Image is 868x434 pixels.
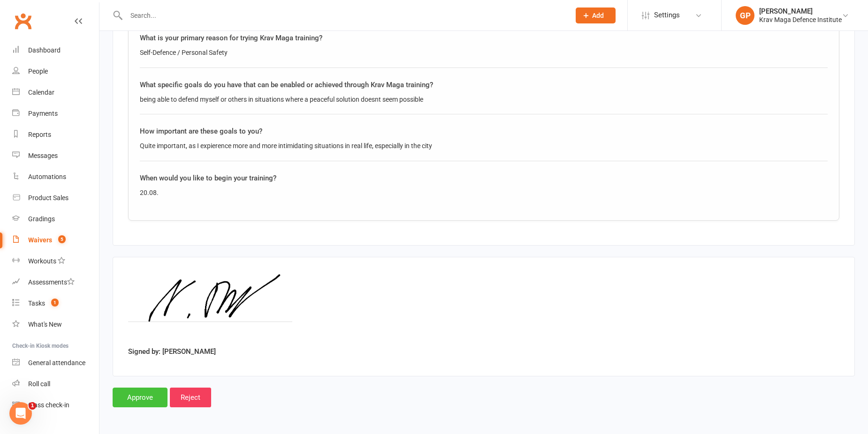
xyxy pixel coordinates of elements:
[12,187,99,209] a: Product Sales
[128,272,292,343] img: image1754963563.png
[592,12,604,19] span: Add
[28,257,56,265] div: Workouts
[28,401,69,409] div: Class check-in
[28,215,55,223] div: Gradings
[29,402,36,410] span: 1
[28,194,69,202] div: Product Sales
[11,9,35,33] a: Clubworx
[140,47,828,58] div: Self-Defence / Personal Safety
[12,272,99,293] a: Assessments
[140,172,828,184] div: When would you like to begin your training?
[140,126,828,137] div: How important are these goals to you?
[576,7,616,23] button: Add
[123,9,563,22] input: Search...
[12,314,99,335] a: What's New
[12,230,99,251] a: Waivers 5
[9,402,32,425] iframe: Intercom live chat
[58,235,66,243] span: 5
[12,209,99,230] a: Gradings
[28,131,51,138] div: Reports
[12,103,99,124] a: Payments
[654,5,680,26] span: Settings
[12,61,99,82] a: People
[28,299,45,307] div: Tasks
[28,359,85,367] div: General attendance
[28,89,54,96] div: Calendar
[736,6,754,25] div: GP
[28,236,52,244] div: Waivers
[28,173,66,180] div: Automations
[28,321,62,328] div: What's New
[170,388,211,407] input: Reject
[12,40,99,61] a: Dashboard
[12,82,99,103] a: Calendar
[140,32,828,44] div: What is your primary reason for trying Krav Maga training?
[28,110,58,117] div: Payments
[140,187,828,198] div: 20.08.
[12,251,99,272] a: Workouts
[140,94,828,105] div: being able to defend myself or others in situations where a peaceful solution doesnt seem possible
[28,67,48,75] div: People
[759,15,842,24] div: Krav Maga Defence Institute
[12,374,99,395] a: Roll call
[140,79,828,90] div: What specific goals do you have that can be enabled or achieved through Krav Maga training?
[12,352,99,374] a: General attendance kiosk mode
[28,278,75,286] div: Assessments
[28,152,58,159] div: Messages
[140,141,828,151] div: Quite important, as I expierence more and more intimidating situations in real life, especially i...
[12,293,99,314] a: Tasks 1
[113,388,168,407] input: Approve
[12,124,99,145] a: Reports
[12,395,99,416] a: Class kiosk mode
[28,46,61,54] div: Dashboard
[51,299,59,307] span: 1
[12,145,99,166] a: Messages
[28,380,50,388] div: Roll call
[128,346,216,357] label: Signed by: [PERSON_NAME]
[12,166,99,187] a: Automations
[759,7,842,15] div: [PERSON_NAME]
